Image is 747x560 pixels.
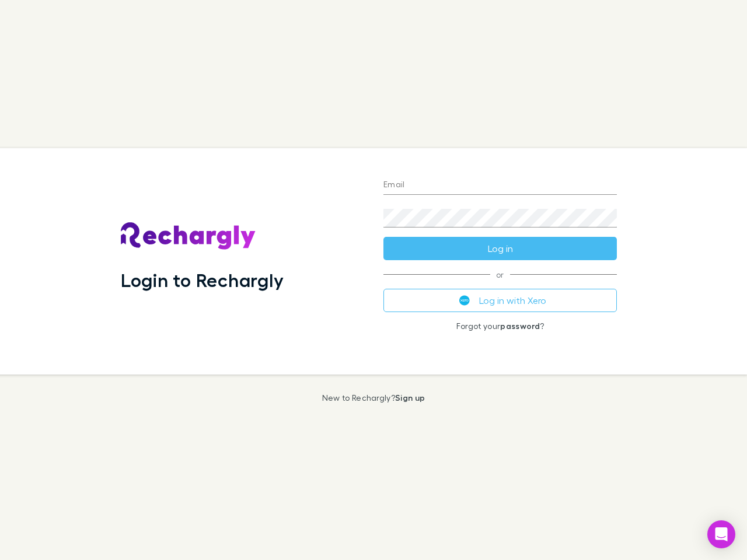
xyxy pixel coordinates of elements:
img: Xero's logo [459,295,470,306]
span: or [383,274,617,275]
a: Sign up [395,393,425,402]
button: Log in [383,237,617,260]
h1: Login to Rechargly [121,269,284,291]
p: New to Rechargly? [322,393,425,402]
button: Log in with Xero [383,289,617,312]
div: Open Intercom Messenger [707,520,735,548]
a: password [500,321,540,331]
img: Rechargly's Logo [121,222,256,250]
p: Forgot your ? [383,321,617,331]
